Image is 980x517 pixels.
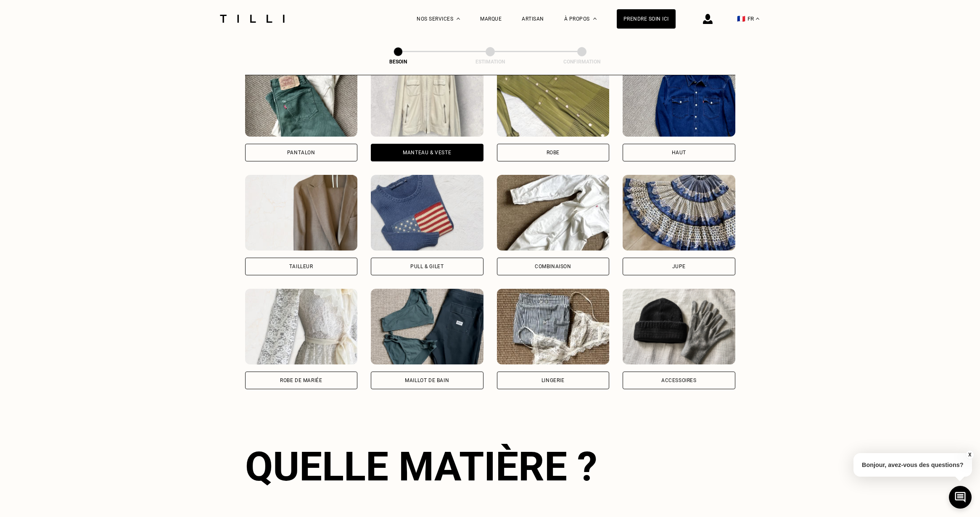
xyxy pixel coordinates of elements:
img: Tilli retouche votre Haut [623,61,735,137]
img: menu déroulant [756,18,759,20]
div: Besoin [356,59,440,65]
div: Robe de mariée [280,378,322,383]
img: Tilli retouche votre Tailleur [245,175,358,251]
a: Marque [480,16,502,22]
img: icône connexion [703,14,713,24]
a: Artisan [522,16,544,22]
div: Quelle matière ? [245,443,735,490]
img: Tilli retouche votre Jupe [623,175,735,251]
button: X [965,450,974,459]
div: Jupe [672,264,686,269]
img: Tilli retouche votre Manteau & Veste [371,61,483,137]
img: Tilli retouche votre Pull & gilet [371,175,483,251]
img: Tilli retouche votre Accessoires [623,289,735,364]
div: Haut [672,150,686,155]
img: Tilli retouche votre Robe [497,61,610,137]
a: Prendre soin ici [617,9,676,29]
div: Lingerie [542,378,565,383]
p: Bonjour, avez-vous des questions? [853,453,972,477]
div: Robe [547,150,560,155]
img: Logo du service de couturière Tilli [217,15,288,23]
img: Tilli retouche votre Combinaison [497,175,610,251]
div: Tailleur [289,264,313,269]
img: Menu déroulant [457,18,460,20]
div: Manteau & Veste [403,150,451,155]
div: Estimation [448,59,532,65]
img: Tilli retouche votre Pantalon [245,61,358,137]
div: Pantalon [287,150,315,155]
div: Maillot de bain [405,378,449,383]
img: Tilli retouche votre Maillot de bain [371,289,483,364]
img: Tilli retouche votre Robe de mariée [245,289,358,364]
span: 🇫🇷 [737,15,745,23]
div: Confirmation [540,59,624,65]
img: Menu déroulant à propos [593,18,597,20]
div: Accessoires [661,378,697,383]
div: Pull & gilet [410,264,444,269]
div: Combinaison [535,264,571,269]
img: Tilli retouche votre Lingerie [497,289,610,364]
